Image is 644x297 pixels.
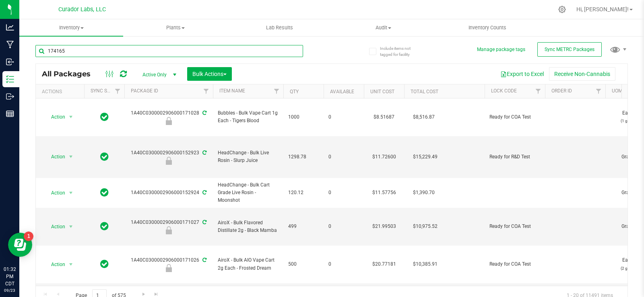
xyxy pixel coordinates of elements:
[201,110,206,116] span: Sync from Compliance System
[270,84,283,98] a: Filter
[123,109,214,125] div: 1A40C0300002906000171028
[331,19,435,36] a: Audit
[6,23,14,31] inline-svg: Analytics
[219,88,245,94] a: Item Name
[436,19,539,36] a: Inventory Counts
[123,19,227,36] a: Plants
[19,24,123,31] span: Inventory
[123,157,214,165] div: Ready for R&D Test
[187,67,232,81] button: Bulk Actions
[201,190,206,195] span: Sync from Compliance System
[364,178,404,208] td: $11.57756
[409,151,442,163] span: $15,229.49
[100,111,109,123] span: In Sync
[380,45,420,57] span: Include items not tagged for facility
[328,189,359,197] span: 0
[201,219,206,225] span: Sync from Compliance System
[458,24,517,31] span: Inventory Counts
[489,260,540,268] span: Ready for COA Test
[123,256,214,272] div: 1A40C0300002906000171026
[42,89,81,94] div: Actions
[91,88,122,94] a: Sync Status
[66,111,76,123] span: select
[123,219,214,234] div: 1A40C0300002906000171027
[6,92,14,100] inline-svg: Outbound
[123,226,214,234] div: Ready for COA Test
[592,84,605,98] a: Filter
[6,58,14,66] inline-svg: Inbound
[100,221,109,232] span: In Sync
[532,84,545,98] a: Filter
[537,42,602,57] button: Sync METRC Packages
[123,264,214,272] div: Ready for COA Test
[255,24,304,31] span: Lab Results
[6,75,14,83] inline-svg: Inventory
[19,19,123,36] a: Inventory
[66,221,76,232] span: select
[123,117,214,125] div: Ready for COA Test
[218,181,279,205] span: HeadChange - Bulk Cart Grade Live Rosin - Moonshot
[42,70,99,78] span: All Packages
[288,223,319,230] span: 499
[409,187,439,199] span: $1,390.70
[24,231,33,241] iframe: Resource center unread badge
[66,151,76,162] span: select
[477,46,525,53] button: Manage package tags
[44,111,66,123] span: Action
[576,6,629,12] span: Hi, [PERSON_NAME]!
[123,189,214,197] div: 1A40C0300002906000152924
[290,89,299,94] a: Qty
[4,287,16,293] p: 09/23
[44,187,66,199] span: Action
[111,84,124,98] a: Filter
[6,41,14,49] inline-svg: Manufacturing
[489,153,540,161] span: Ready for R&D Test
[44,221,66,232] span: Action
[6,110,14,118] inline-svg: Reports
[100,187,109,198] span: In Sync
[288,113,319,121] span: 1000
[218,149,279,164] span: HeadChange - Bulk Live Rosin - Slurp Juice
[8,233,32,257] iframe: Resource center
[131,88,158,94] a: Package ID
[557,6,567,13] div: Manage settings
[100,258,109,270] span: In Sync
[330,89,354,94] a: Available
[409,111,439,123] span: $8,516.87
[364,98,404,136] td: $8.51687
[364,136,404,178] td: $11.72600
[491,88,517,94] a: Lock Code
[35,45,303,57] input: Search Package ID, Item Name, SKU, Lot or Part Number...
[411,89,438,94] a: Total Cost
[328,260,359,268] span: 0
[495,67,549,81] button: Export to Excel
[4,266,16,287] p: 01:32 PM CDT
[288,260,319,268] span: 500
[66,259,76,270] span: select
[288,153,319,161] span: 1298.78
[44,151,66,162] span: Action
[100,151,109,162] span: In Sync
[288,189,319,197] span: 120.12
[612,88,622,94] a: UOM
[201,257,206,263] span: Sync from Compliance System
[364,208,404,246] td: $21.99503
[200,84,213,98] a: Filter
[551,88,572,94] a: Order Id
[218,219,279,234] span: AiroX - Bulk Flavored Distillate 2g - Black Mamba
[227,19,331,36] a: Lab Results
[549,67,615,81] button: Receive Non-Cannabis
[545,47,594,52] span: Sync METRC Packages
[192,71,227,77] span: Bulk Actions
[409,258,442,270] span: $10,385.91
[44,259,66,270] span: Action
[489,223,540,230] span: Ready for COA Test
[328,223,359,230] span: 0
[218,256,279,272] span: AiroX - Bulk AIO Vape Cart 2g Each - Frosted Dream
[201,150,206,156] span: Sync from Compliance System
[123,149,214,165] div: 1A40C0300002906000152923
[218,109,279,125] span: Bubbles - Bulk Vape Cart 1g Each - Tigers Blood
[332,24,435,31] span: Audit
[364,246,404,283] td: $20.77181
